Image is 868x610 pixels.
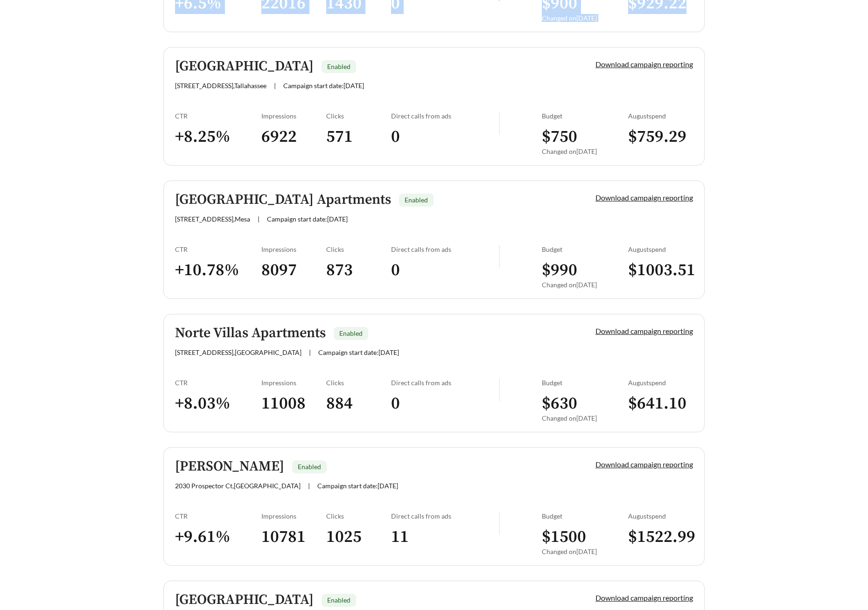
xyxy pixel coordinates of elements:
div: Direct calls from ads [391,245,499,253]
div: Clicks [326,379,391,387]
a: [GEOGRAPHIC_DATA] ApartmentsEnabled[STREET_ADDRESS],Mesa|Campaign start date:[DATE]Download campa... [163,180,705,299]
span: Campaign start date: [DATE] [283,82,364,90]
h3: 0 [391,260,499,281]
div: August spend [628,379,693,387]
div: Clicks [326,245,391,253]
h3: 8097 [261,260,326,281]
span: | [258,215,259,223]
div: CTR [175,379,261,387]
span: Campaign start date: [DATE] [317,482,398,490]
h3: 0 [391,126,499,147]
h3: $ 759.29 [628,126,693,147]
h3: 11 [391,527,499,548]
h3: $ 750 [542,126,628,147]
h3: 6922 [261,126,326,147]
h3: + 9.61 % [175,527,261,548]
span: Enabled [298,463,321,471]
div: August spend [628,245,693,253]
h3: 884 [326,393,391,414]
h3: 0 [391,393,499,414]
div: Clicks [326,512,391,520]
a: Download campaign reporting [595,593,693,602]
div: Changed on [DATE] [542,281,628,289]
div: Impressions [261,379,326,387]
h3: + 10.78 % [175,260,261,281]
img: line [499,245,500,268]
div: Changed on [DATE] [542,147,628,155]
div: CTR [175,245,261,253]
a: Download campaign reporting [595,460,693,469]
div: August spend [628,112,693,120]
span: 2030 Prospector Ct , [GEOGRAPHIC_DATA] [175,482,301,490]
div: CTR [175,512,261,520]
h3: $ 630 [542,393,628,414]
a: [GEOGRAPHIC_DATA]Enabled[STREET_ADDRESS],Tallahassee|Campaign start date:[DATE]Download campaign ... [163,47,705,166]
img: line [499,379,500,401]
span: [STREET_ADDRESS] , Mesa [175,215,250,223]
a: Norte Villas ApartmentsEnabled[STREET_ADDRESS],[GEOGRAPHIC_DATA]|Campaign start date:[DATE]Downlo... [163,314,705,432]
div: Budget [542,245,628,253]
div: Budget [542,379,628,387]
span: Campaign start date: [DATE] [267,215,348,223]
img: line [499,112,500,134]
h3: $ 1003.51 [628,260,693,281]
span: Enabled [339,329,363,337]
div: Direct calls from ads [391,379,499,387]
span: | [274,82,276,90]
h3: 873 [326,260,391,281]
div: Clicks [326,112,391,120]
span: Enabled [405,196,428,204]
h5: [GEOGRAPHIC_DATA] [175,592,314,608]
div: Direct calls from ads [391,512,499,520]
div: Impressions [261,112,326,120]
a: [PERSON_NAME]Enabled2030 Prospector Ct,[GEOGRAPHIC_DATA]|Campaign start date:[DATE]Download campa... [163,447,705,566]
span: Campaign start date: [DATE] [318,348,399,356]
a: Download campaign reporting [595,326,693,335]
h3: 11008 [261,393,326,414]
div: Changed on [DATE] [542,14,628,22]
h3: 1025 [326,527,391,548]
h3: 10781 [261,527,326,548]
h3: $ 990 [542,260,628,281]
span: Enabled [327,62,350,70]
span: [STREET_ADDRESS] , Tallahassee [175,82,266,90]
h3: $ 1522.99 [628,527,693,548]
div: Budget [542,112,628,120]
img: line [499,512,500,534]
div: CTR [175,112,261,120]
span: | [309,348,311,356]
span: | [308,482,310,490]
div: Direct calls from ads [391,112,499,120]
span: [STREET_ADDRESS] , [GEOGRAPHIC_DATA] [175,348,301,356]
h5: [GEOGRAPHIC_DATA] Apartments [175,192,391,208]
h3: + 8.03 % [175,393,261,414]
div: Budget [542,512,628,520]
div: Changed on [DATE] [542,548,628,555]
h3: + 8.25 % [175,126,261,147]
h5: [PERSON_NAME] [175,459,284,474]
div: August spend [628,512,693,520]
div: Impressions [261,245,326,253]
a: Download campaign reporting [595,60,693,69]
h5: Norte Villas Apartments [175,326,326,341]
h3: 571 [326,126,391,147]
h3: $ 641.10 [628,393,693,414]
h3: $ 1500 [542,527,628,548]
h5: [GEOGRAPHIC_DATA] [175,59,314,74]
span: Enabled [327,596,350,604]
a: Download campaign reporting [595,193,693,202]
div: Changed on [DATE] [542,414,628,422]
div: Impressions [261,512,326,520]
